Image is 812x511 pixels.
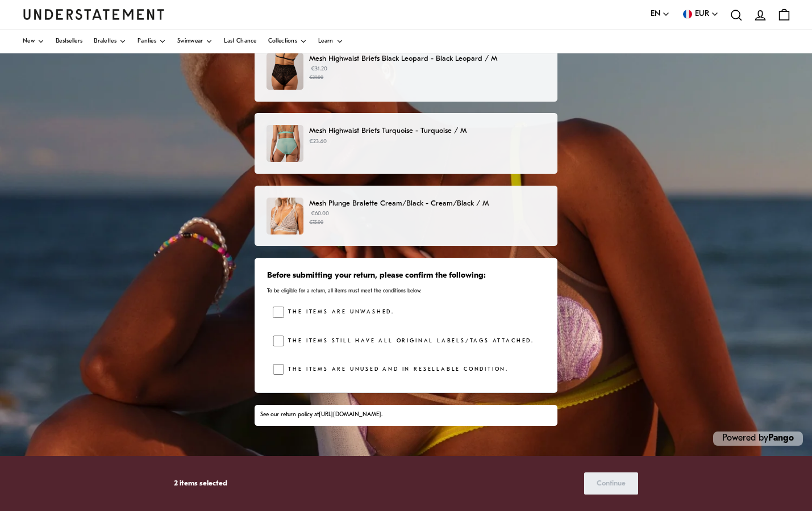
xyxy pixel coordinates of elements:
[681,8,719,20] button: EUR
[309,125,546,137] p: Mesh Highwaist Briefs Turquoise - Turquoise / M
[266,198,303,234] img: BLDO-BRA-007.jpg
[309,220,323,225] strike: €75.00
[309,65,546,82] p: €31.20
[695,8,709,20] span: EUR
[309,210,546,227] p: €60.00
[56,30,82,53] a: Bestsellers
[23,30,44,53] a: New
[318,30,343,53] a: Learn
[260,411,551,420] div: See our return policy at .
[138,39,156,44] span: Panties
[268,30,307,53] a: Collections
[177,30,213,53] a: Swimwear
[23,9,165,19] a: Understatement Homepage
[284,364,509,375] label: The items are unused and in resellable condition.
[309,198,546,210] p: Mesh Plunge Bralette Cream/Black - Cream/Black / M
[284,307,394,318] label: The items are unwashed.
[768,434,794,443] a: Pango
[94,39,116,44] span: Bralettes
[309,53,546,65] p: Mesh Highwaist Briefs Black Leopard - Black Leopard / M
[224,39,256,44] span: Last Chance
[177,39,203,44] span: Swimwear
[309,75,323,80] strike: €39.00
[284,336,534,347] label: The items still have all original labels/tags attached.
[138,30,166,53] a: Panties
[94,30,126,53] a: Bralettes
[56,39,82,44] span: Bestsellers
[319,412,381,418] a: [URL][DOMAIN_NAME]
[309,137,546,146] p: €23.40
[268,39,297,44] span: Collections
[267,287,545,295] p: To be eligible for a return, all items must meet the conditions below.
[266,125,303,162] img: 55_4f1c026d-d739-49d9-9d47-f55e9d9296b2.jpg
[651,8,670,20] button: EN
[23,39,35,44] span: New
[224,30,256,53] a: Last Chance
[651,8,660,20] span: EN
[266,53,303,90] img: WIPO-HIW-003-M-Black-leopard_1.jpg
[318,39,334,44] span: Learn
[267,270,545,282] h3: Before submitting your return, please confirm the following:
[713,432,803,446] p: Powered by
